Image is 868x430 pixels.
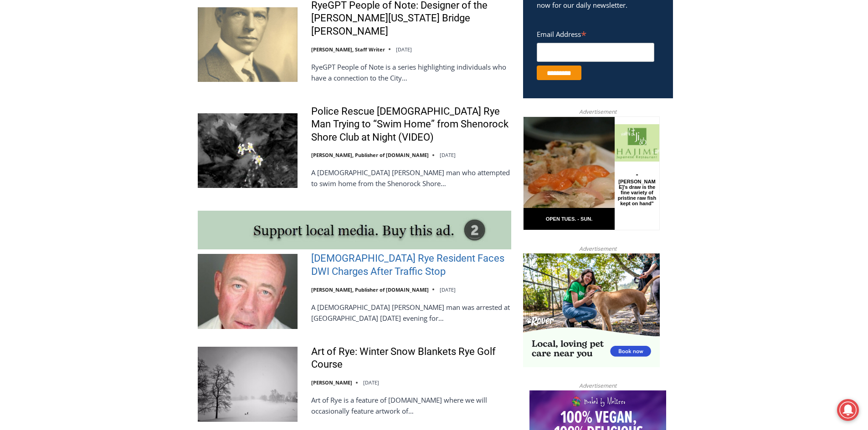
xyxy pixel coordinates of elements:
[440,152,456,158] time: [DATE]
[198,211,511,249] img: support local media, buy this ad
[311,252,511,278] a: [DEMOGRAPHIC_DATA] Rye Resident Faces DWI Charges After Traffic Stop
[238,91,422,111] span: Intern @ [DOMAIN_NAME]
[311,302,511,324] p: A [DEMOGRAPHIC_DATA] [PERSON_NAME] man was arrested at [GEOGRAPHIC_DATA] [DATE] evening for…
[277,10,317,35] h4: Book [PERSON_NAME]'s Good Humor for Your Event
[311,61,511,83] p: RyeGPT People of Note is a series highlighting individuals who have a connection to the City…
[363,379,379,386] time: [DATE]
[570,244,626,253] span: Advertisement
[311,46,385,53] a: [PERSON_NAME], Staff Writer
[570,107,626,116] span: Advertisement
[311,152,429,158] a: [PERSON_NAME], Publisher of [DOMAIN_NAME]
[537,25,654,41] label: Email Address
[60,12,225,29] div: Available for Private Home, Business, Club or Other Events
[94,57,134,109] div: "[PERSON_NAME]'s draw is the fine variety of pristine raw fish kept on hand"
[311,379,352,386] a: [PERSON_NAME]
[0,91,92,113] a: Open Tues. - Sun. [PHONE_NUMBER]
[198,7,298,82] img: RyeGPT People of Note: Designer of the George Washington Bridge Othmar Ammann
[311,105,511,144] a: Police Rescue [DEMOGRAPHIC_DATA] Rye Man Trying to “Swim Home” from Shenorock Shore Club at Night...
[230,0,431,88] div: "We would have speakers with experience in local journalism speak to us about their experiences a...
[219,88,442,113] a: Intern @ [DOMAIN_NAME]
[3,94,89,128] span: Open Tues. - Sun. [PHONE_NUMBER]
[396,46,412,53] time: [DATE]
[311,395,511,416] p: Art of Rye is a feature of [DOMAIN_NAME] where we will occasionally feature artwork of…
[311,167,511,189] p: A [DEMOGRAPHIC_DATA] [PERSON_NAME] man who attempted to swim home from the Shenorock Shore…
[198,347,298,421] img: Art of Rye: Winter Snow Blankets Rye Golf Course
[271,3,329,41] a: Book [PERSON_NAME]'s Good Humor for Your Event
[311,286,429,293] a: [PERSON_NAME], Publisher of [DOMAIN_NAME]
[570,381,626,390] span: Advertisement
[311,345,511,371] a: Art of Rye: Winter Snow Blankets Rye Golf Course
[440,286,456,293] time: [DATE]
[198,254,298,329] img: 56-Year-Old Rye Resident Faces DWI Charges After Traffic Stop
[198,113,298,188] img: Police Rescue 51 Year Old Rye Man Trying to “Swim Home” from Shenorock Shore Club at Night (VIDEO)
